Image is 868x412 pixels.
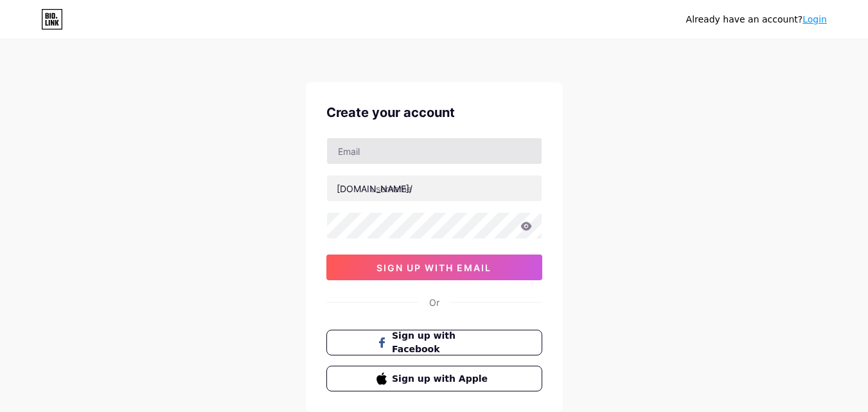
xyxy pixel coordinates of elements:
div: Already have an account? [686,13,827,26]
span: sign up with email [376,262,492,273]
button: Sign up with Apple [326,366,542,391]
input: Email [327,138,542,164]
button: sign up with email [326,255,542,280]
a: Login [802,14,827,24]
button: Sign up with Facebook [326,330,542,355]
input: username [327,175,542,201]
div: Or [429,296,439,309]
span: Sign up with Apple [392,372,492,386]
div: Create your account [326,103,542,122]
span: Sign up with Facebook [392,329,492,356]
div: [DOMAIN_NAME]/ [337,182,412,195]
